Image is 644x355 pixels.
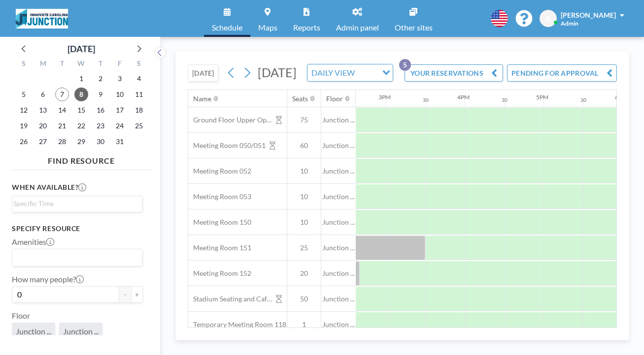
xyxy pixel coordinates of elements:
[193,94,211,103] div: Name
[12,237,54,247] label: Amenities
[321,269,356,278] span: Junction ...
[132,72,146,86] span: Saturday, October 4, 2025
[94,135,107,148] span: Thursday, October 30, 2025
[55,103,69,117] span: Tuesday, October 14, 2025
[287,295,321,303] span: 50
[36,135,50,148] span: Monday, October 27, 2025
[17,88,31,101] span: Sunday, October 5, 2025
[55,88,69,101] span: Tuesday, October 7, 2025
[188,320,286,329] span: Temporary Meeting Room 118
[358,66,376,79] input: Search for option
[113,72,127,86] span: Friday, October 3, 2025
[326,94,343,103] div: Floor
[287,141,321,150] span: 60
[321,295,356,303] span: Junction ...
[188,116,272,124] span: Ground Floor Upper Open Area
[17,135,31,148] span: Sunday, October 26, 2025
[34,58,53,71] div: M
[36,88,50,101] span: Monday, October 6, 2025
[53,58,72,71] div: T
[287,167,321,176] span: 10
[336,24,379,31] span: Admin panel
[13,251,137,264] input: Search for option
[378,93,391,101] div: 3PM
[615,93,627,101] div: 6PM
[307,64,393,81] div: Search for option
[12,249,142,266] div: Search for option
[580,97,586,103] div: 30
[129,58,148,71] div: S
[457,93,470,101] div: 4PM
[94,88,107,101] span: Thursday, October 9, 2025
[12,152,151,166] h4: FIND RESOURCE
[132,103,146,117] span: Saturday, October 18, 2025
[74,135,88,148] span: Wednesday, October 29, 2025
[321,218,356,227] span: Junction ...
[132,119,146,133] span: Saturday, October 25, 2025
[55,135,69,148] span: Tuesday, October 28, 2025
[72,58,91,71] div: W
[536,93,548,101] div: 5PM
[188,269,251,278] span: Meeting Room 152
[395,24,433,31] span: Other sites
[119,286,131,303] button: -
[188,295,272,303] span: Stadium Seating and Cafe area
[12,224,143,233] h3: Specify resource
[113,119,127,133] span: Friday, October 24, 2025
[113,135,127,148] span: Friday, October 31, 2025
[423,97,429,103] div: 30
[74,72,88,86] span: Wednesday, October 1, 2025
[309,66,357,79] span: DAILY VIEW
[188,64,219,82] button: [DATE]
[12,311,30,321] label: Floor
[188,243,251,252] span: Meeting Room 151
[545,14,551,23] span: JL
[502,97,508,103] div: 30
[507,64,617,82] button: PENDING FOR APPROVAL
[188,192,251,201] span: Meeting Room 053
[321,116,356,124] span: Junction ...
[287,243,321,252] span: 25
[321,167,356,176] span: Junction ...
[561,20,578,27] span: Admin
[293,24,320,31] span: Reports
[132,88,146,101] span: Saturday, October 11, 2025
[68,42,95,56] div: [DATE]
[405,64,503,82] button: YOUR RESERVATIONS5
[12,196,142,211] div: Search for option
[63,326,99,336] span: Junction ...
[287,320,321,329] span: 1
[188,218,251,227] span: Meeting Room 150
[321,320,356,329] span: Junction ...
[13,198,137,209] input: Search for option
[561,11,616,19] span: [PERSON_NAME]
[14,58,34,71] div: S
[94,103,107,117] span: Thursday, October 16, 2025
[16,9,68,29] img: organization-logo
[55,119,69,133] span: Tuesday, October 21, 2025
[287,269,321,278] span: 20
[113,88,127,101] span: Friday, October 10, 2025
[188,141,266,150] span: Meeting Room 050/051
[188,167,251,176] span: Meeting Room 052
[94,119,107,133] span: Thursday, October 23, 2025
[258,24,277,31] span: Maps
[12,274,84,284] label: How many people?
[36,119,50,133] span: Monday, October 20, 2025
[74,103,88,117] span: Wednesday, October 15, 2025
[292,94,308,103] div: Seats
[287,116,321,124] span: 75
[258,65,297,80] span: [DATE]
[321,243,356,252] span: Junction ...
[17,103,31,117] span: Sunday, October 12, 2025
[113,103,127,117] span: Friday, October 17, 2025
[74,88,88,101] span: Wednesday, October 8, 2025
[91,58,110,71] div: T
[212,24,242,31] span: Schedule
[399,59,411,71] p: 5
[321,192,356,201] span: Junction ...
[110,58,129,71] div: F
[74,119,88,133] span: Wednesday, October 22, 2025
[321,141,356,150] span: Junction ...
[131,286,143,303] button: +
